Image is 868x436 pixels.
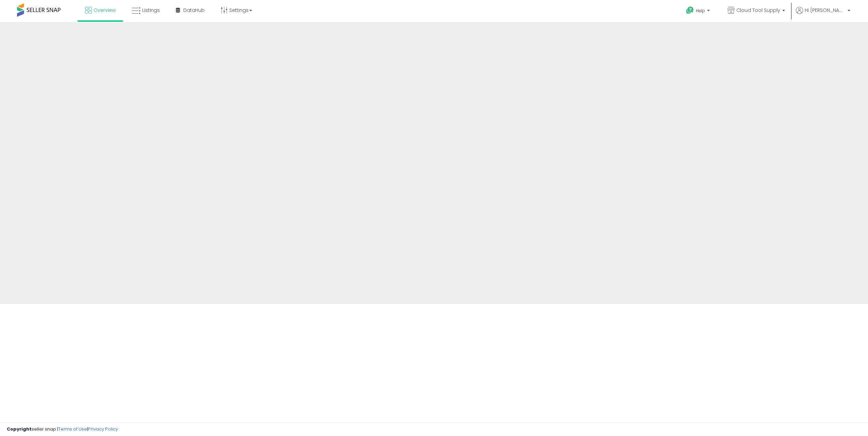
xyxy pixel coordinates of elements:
[681,1,717,22] a: Help
[142,7,160,14] span: Listings
[736,7,780,14] span: Cloud Tool Supply
[183,7,205,14] span: DataHub
[686,6,694,15] i: Get Help
[94,7,116,14] span: Overview
[805,7,846,14] span: Hi [PERSON_NAME]
[796,7,850,22] a: Hi [PERSON_NAME]
[696,8,705,14] span: Help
